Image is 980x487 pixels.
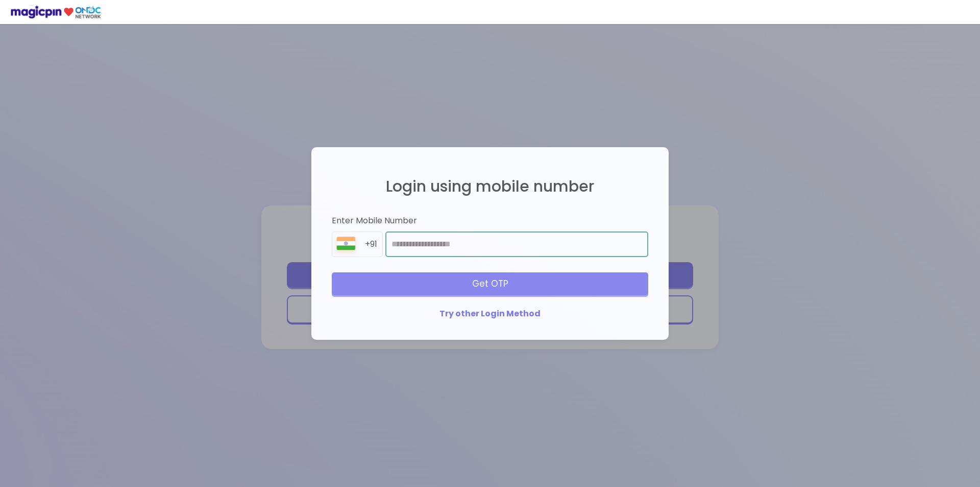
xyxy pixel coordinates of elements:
img: 8BGLRPwvQ+9ZgAAAAASUVORK5CYII= [332,235,360,257]
div: Try other Login Method [332,308,648,320]
div: Enter Mobile Number [332,215,648,227]
div: +91 [365,239,382,250]
img: ondc-logo-new-small.8a59708e.svg [10,5,101,19]
h2: Login using mobile number [332,178,648,195]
